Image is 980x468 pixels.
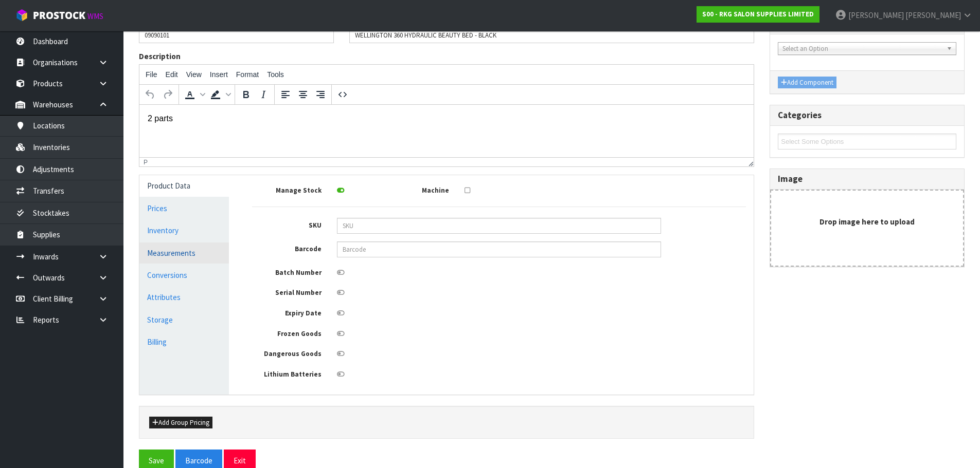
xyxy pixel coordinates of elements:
[255,86,272,103] button: Italic
[207,86,233,103] div: Background color
[141,86,159,103] button: Undo
[139,265,229,286] a: Conversions
[277,86,294,103] button: Align left
[782,43,942,55] span: Select an Option
[294,86,312,103] button: Align center
[745,158,754,166] div: Resize
[244,183,329,196] label: Manage Stock
[181,86,207,103] div: Text color
[139,242,229,264] a: Measurements
[144,159,148,166] div: p
[139,220,229,241] a: Inventory
[139,105,754,157] iframe: Rich Text Area. Press ALT-0 for help.
[267,70,284,79] span: Tools
[244,285,329,298] label: Serial Number
[778,110,956,120] h3: Categories
[702,10,814,18] strong: S00 - RKG SALON SUPPLIES LIMITED
[15,9,28,22] img: cube-alt.png
[139,287,229,308] a: Attributes
[149,417,212,429] button: Add Group Pricing
[244,241,329,254] label: Barcode
[697,6,819,23] a: S00 - RKG SALON SUPPLIES LIMITED
[349,27,755,43] input: Name
[244,326,329,339] label: Frozen Goods
[312,86,329,103] button: Align right
[139,175,229,196] a: Product Data
[186,70,202,79] span: View
[139,27,334,43] input: Reference Code
[139,198,229,219] a: Prices
[819,217,915,227] strong: Drop image here to upload
[210,70,228,79] span: Insert
[244,346,329,359] label: Dangerous Goods
[334,86,351,103] button: Source code
[33,9,85,22] span: ProStock
[166,70,178,79] span: Edit
[244,367,329,380] label: Lithium Batteries
[244,306,329,319] label: Expiry Date
[372,183,457,196] label: Machine
[778,77,836,89] button: Add Component
[905,10,961,20] span: [PERSON_NAME]
[139,51,181,62] label: Description
[337,241,661,257] input: Barcode
[236,70,259,79] span: Format
[244,218,329,231] label: SKU
[146,70,157,79] span: File
[139,309,229,330] a: Storage
[87,11,103,21] small: WMS
[848,10,904,20] span: [PERSON_NAME]
[237,86,255,103] button: Bold
[337,218,661,234] input: SKU
[778,174,956,184] h3: Image
[244,265,329,278] label: Batch Number
[159,86,176,103] button: Redo
[139,331,229,352] a: Billing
